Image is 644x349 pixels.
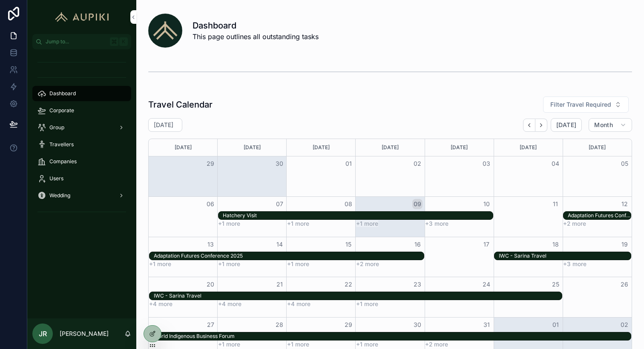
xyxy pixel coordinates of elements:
a: Travellers [32,137,131,152]
button: 03 [481,159,492,169]
button: +4 more [218,301,241,307]
div: Adaptation Futures Conference 2025 [568,212,631,219]
div: IWC - Sarina Travel [154,292,562,300]
a: Users [32,171,131,186]
button: 18 [550,239,561,250]
span: K [120,38,127,45]
button: 19 [619,239,630,250]
button: +2 more [425,341,448,348]
button: +1 more [356,220,378,227]
button: 16 [412,239,423,250]
button: Next [535,119,547,132]
button: Select Button [543,96,629,113]
button: 30 [274,159,285,169]
button: 10 [481,199,492,209]
div: Hatchery Visit [223,212,493,219]
button: 12 [619,199,630,209]
div: [DATE] [495,139,561,156]
button: 24 [481,279,492,289]
h1: Travel Calendar [148,99,213,111]
span: Dashboard [49,90,76,97]
div: Hatchery Visit [223,212,493,219]
div: [DATE] [426,139,492,156]
span: JR [39,329,47,339]
button: 27 [205,320,216,330]
button: [DATE] [551,118,582,132]
button: 02 [619,320,630,330]
span: Month [594,121,613,129]
button: +3 more [425,220,448,227]
p: [PERSON_NAME] [60,329,109,338]
button: 29 [205,159,216,169]
div: Adaptation Futures Conference 2025 [568,212,631,219]
button: Back [523,119,535,132]
div: [DATE] [288,139,354,156]
div: IWC - Sarina Travel [499,252,631,260]
button: 15 [343,239,354,250]
span: Group [49,124,64,131]
div: scrollable content [27,49,136,230]
button: 20 [205,279,216,289]
button: +1 more [356,341,378,348]
button: 05 [619,159,630,169]
button: +1 more [287,341,309,348]
span: Users [49,175,63,182]
button: 29 [343,320,354,330]
button: 14 [274,239,285,250]
button: 04 [550,159,561,169]
a: Companies [32,154,131,169]
div: Adaptation Futures Conference 2025 [154,252,424,260]
a: Group [32,120,131,135]
button: 01 [550,320,561,330]
div: World Indigenous Business Forum [154,332,631,340]
button: 30 [412,320,423,330]
h1: Dashboard [193,20,319,31]
div: IWC - Sarina Travel [499,253,631,259]
button: 01 [343,159,354,169]
button: +1 more [287,220,309,227]
button: 17 [481,239,492,250]
div: [DATE] [564,139,630,156]
div: [DATE] [357,139,423,156]
button: 28 [274,320,285,330]
div: World Indigenous Business Forum [154,333,631,340]
div: [DATE] [150,139,216,156]
span: Companies [49,158,77,165]
button: +1 more [149,261,171,267]
span: Filter Travel Required [550,100,611,109]
button: 06 [205,199,216,209]
button: +1 more [218,261,240,267]
span: This page outlines all outstanding tasks [193,31,319,42]
span: Jump to... [46,38,106,45]
button: 25 [550,279,561,289]
h2: [DATE] [154,121,173,129]
button: 11 [550,199,561,209]
button: Jump to...K [32,34,131,49]
button: +2 more [563,220,586,227]
button: 13 [205,239,216,250]
button: +3 more [563,261,586,267]
button: 08 [343,199,354,209]
button: 02 [412,159,423,169]
div: [DATE] [219,139,285,156]
button: +4 more [149,301,172,307]
button: +1 more [356,301,378,307]
button: Month [589,118,632,132]
button: +1 more [287,261,309,267]
span: [DATE] [556,121,576,129]
button: 07 [274,199,285,209]
span: Travellers [49,141,74,148]
a: Dashboard [32,86,131,101]
div: IWC - Sarina Travel [154,292,562,299]
button: +2 more [356,261,379,267]
button: +1 more [218,341,240,348]
button: 31 [481,320,492,330]
a: Corporate [32,103,131,118]
span: Corporate [49,107,74,114]
button: 09 [412,199,423,209]
button: +1 more [218,220,240,227]
button: 21 [274,279,285,289]
button: 23 [412,279,423,289]
button: +4 more [287,301,310,307]
img: App logo [51,10,113,24]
